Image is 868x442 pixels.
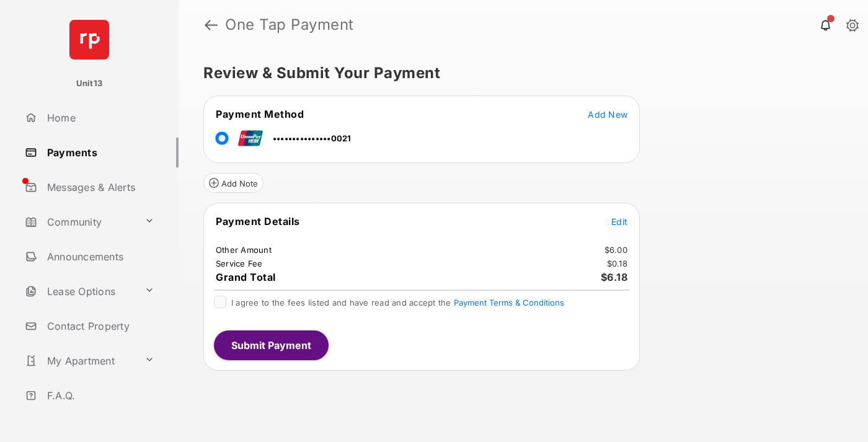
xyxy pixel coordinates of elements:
[216,108,304,120] span: Payment Method
[216,215,300,228] span: Payment Details
[606,258,628,269] td: $0.18
[273,133,352,143] span: •••••••••••••••0021
[69,20,109,60] img: svg+xml;base64,PHN2ZyB4bWxucz0iaHR0cDovL3d3dy53My5vcmcvMjAwMC9zdmciIHdpZHRoPSI2NCIgaGVpZ2h0PSI2NC...
[588,109,627,120] span: Add New
[20,311,179,341] a: Contact Property
[20,138,179,167] a: Payments
[601,271,628,283] span: $6.18
[20,172,179,202] a: Messages & Alerts
[20,207,139,237] a: Community
[216,271,276,283] span: Grand Total
[611,216,627,227] span: Edit
[454,298,564,307] button: I agree to the fees listed and have read and accept the
[20,346,139,376] a: My Apartment
[203,66,833,81] h5: Review & Submit Your Payment
[20,381,179,410] a: F.A.Q.
[215,244,272,255] td: Other Amount
[225,17,354,32] strong: One Tap Payment
[231,298,564,307] span: I agree to the fees listed and have read and accept the
[214,330,329,360] button: Submit Payment
[20,276,139,306] a: Lease Options
[20,242,179,272] a: Announcements
[611,215,627,228] button: Edit
[76,77,103,90] p: Unit13
[604,244,628,255] td: $6.00
[203,173,263,193] button: Add Note
[20,103,179,133] a: Home
[588,108,627,120] button: Add New
[215,258,263,269] td: Service Fee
